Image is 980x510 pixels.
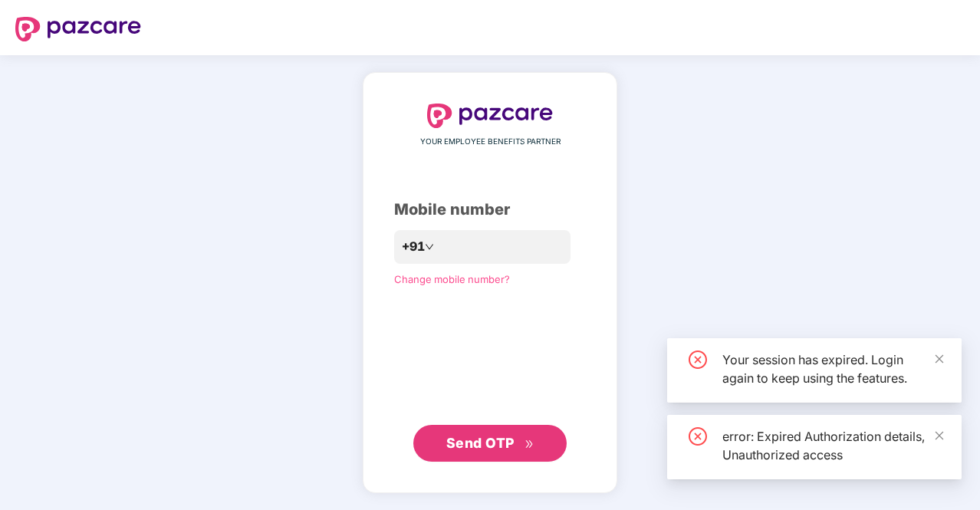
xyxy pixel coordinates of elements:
[427,104,553,128] img: logo
[394,198,586,222] div: Mobile number
[934,430,945,441] span: close
[722,350,943,387] div: Your session has expired. Login again to keep using the features.
[402,237,425,256] span: +91
[394,273,510,285] a: Change mobile number?
[689,350,707,369] span: close-circle
[15,17,141,41] img: logo
[689,427,707,446] span: close-circle
[413,425,567,462] button: Send OTPdouble-right
[425,242,434,252] span: down
[446,435,515,451] span: Send OTP
[525,439,534,449] span: double-right
[934,354,945,364] span: close
[420,136,561,148] span: YOUR EMPLOYEE BENEFITS PARTNER
[722,427,943,464] div: error: Expired Authorization details, Unauthorized access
